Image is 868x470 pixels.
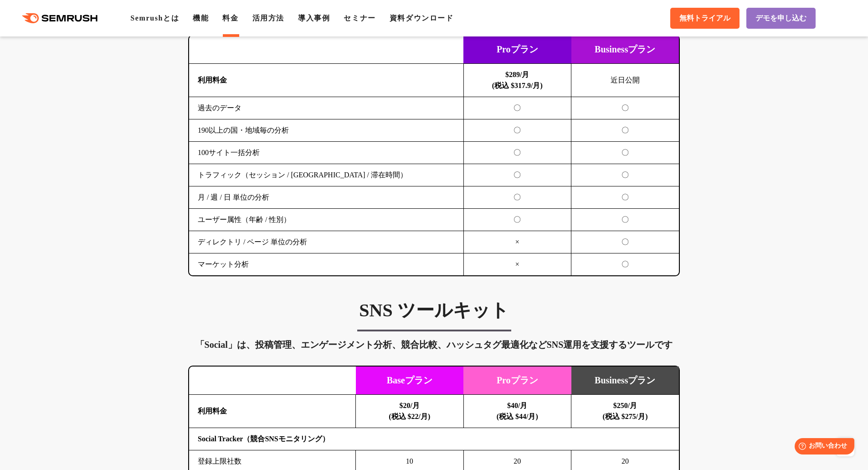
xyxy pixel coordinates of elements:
[298,14,330,22] a: 導入事例
[571,367,679,395] td: Businessプラン
[463,367,571,395] td: Proプラン
[188,337,680,352] div: 「Social」は、投稿管理、エンゲージメント分析、競合比較、ハッシュタグ最適化などSNS運用を支援するツールです
[198,435,329,443] b: Social Tracker（競合SNSモニタリング）
[189,209,463,231] td: ユーザー属性（年齢 / 性別）
[602,402,647,420] b: $250/月 (税込 $275/月)
[463,142,571,164] td: 〇
[189,119,463,142] td: 190以上の国・地域毎の分析
[189,253,463,276] td: マーケット分析
[130,14,179,22] a: Semrushとは
[463,231,571,253] td: ×
[222,14,238,22] a: 料金
[463,164,571,186] td: 〇
[670,8,740,29] a: 無料トライアル
[571,253,679,276] td: 〇
[463,36,571,64] td: Proプラン
[571,209,679,231] td: 〇
[193,14,209,22] a: 機能
[755,14,806,23] span: デモを申し込む
[571,119,679,142] td: 〇
[463,186,571,209] td: 〇
[492,71,543,89] b: $289/月 (税込 $317.9/月)
[571,36,679,64] td: Businessプラン
[463,119,571,142] td: 〇
[344,14,375,22] a: セミナー
[390,14,454,22] a: 資料ダウンロード
[198,407,227,415] b: 利用料金
[571,97,679,119] td: 〇
[198,76,227,84] b: 利用料金
[252,14,284,22] a: 活用方法
[679,14,730,23] span: 無料トライアル
[189,142,463,164] td: 100サイト一括分析
[571,186,679,209] td: 〇
[189,97,463,119] td: 過去のデータ
[356,367,464,395] td: Baseプラン
[189,164,463,186] td: トラフィック（セッション / [GEOGRAPHIC_DATA] / 滞在時間）
[787,434,858,460] iframe: Help widget launcher
[189,231,463,253] td: ディレクトリ / ページ 単位の分析
[571,164,679,186] td: 〇
[571,231,679,253] td: 〇
[497,402,538,420] b: $40/月 (税込 $44/月)
[463,209,571,231] td: 〇
[389,402,430,420] b: $20/月 (税込 $22/月)
[571,142,679,164] td: 〇
[746,8,816,29] a: デモを申し込む
[189,186,463,209] td: 月 / 週 / 日 単位の分析
[188,299,680,322] h3: SNS ツールキット
[463,253,571,276] td: ×
[463,97,571,119] td: 〇
[571,64,679,97] td: 近日公開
